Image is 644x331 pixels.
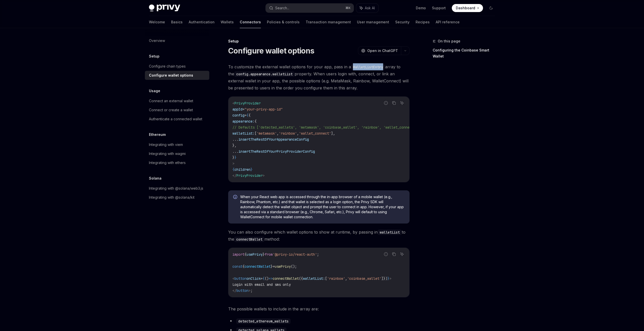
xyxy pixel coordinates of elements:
button: Toggle dark mode [487,4,495,12]
span: ({ [299,276,303,281]
button: Copy the contents from the code block [391,100,397,106]
a: Configure wallet options [145,71,209,80]
h5: Setup [149,53,159,59]
a: Integrating with wagmi [145,149,209,158]
span: , [277,131,279,136]
span: insertTheRestOfYourPrivyProviderConfig [238,149,315,154]
span: = [273,264,275,269]
span: appId [232,107,243,112]
a: Transaction management [306,16,351,28]
button: Ask AI [399,100,405,106]
a: User management [357,16,389,28]
span: The possible wallets to include in the array are: [228,305,410,312]
img: dark logo [149,5,180,12]
span: connectWallet [245,264,271,269]
span: walletList: [303,276,325,281]
a: Basics [171,16,183,28]
span: </ [232,288,236,293]
span: { [247,113,249,118]
span: PrivyProvider [234,101,261,105]
span: Dashboard [456,6,475,11]
a: Wallets [221,16,234,28]
span: 'rainbow' [327,276,345,281]
a: Connect an external wallet [145,96,209,105]
span: from [265,252,273,257]
h5: Usage [149,88,160,94]
a: Integrating with @solana/web3.js [145,184,209,193]
button: Report incorrect code [383,100,389,106]
span: < [232,276,234,281]
a: Support [432,6,446,11]
div: Configure wallet options [149,72,193,78]
span: [ [325,276,327,281]
div: Integrating with ethers [149,160,186,166]
a: Integrating with @solana/kit [145,193,209,202]
span: { [263,276,265,281]
span: = [261,276,263,281]
button: Ask AI [399,251,405,257]
span: usePrivy [247,252,263,257]
a: Demo [416,6,426,11]
code: WalletListEntry [351,64,385,70]
span: , [345,276,347,281]
div: Integrating with @solana/web3.js [149,185,203,191]
span: PrivyProvider [236,173,263,178]
span: ; [251,288,253,293]
span: ], [331,131,335,136]
span: { [232,167,234,172]
span: import [232,252,245,257]
span: } [263,252,265,257]
span: } [387,276,389,281]
span: 'metamask' [257,131,277,136]
span: => [269,276,273,281]
span: } [271,264,273,269]
span: On this page [438,38,460,44]
button: Open in ChatGPT [358,46,401,55]
span: > [263,173,265,178]
span: </ [232,173,236,178]
span: = [245,113,247,118]
div: Authenticate a connected wallet [149,116,202,122]
span: ... [232,149,238,154]
div: Connect or create a wallet [149,107,193,113]
span: // Defaults ['detected_wallets', 'metamask', 'coinbase_wallet', 'rainbow', 'wallet_connect'] [232,125,418,130]
div: Configure chain types [149,63,186,69]
span: ; [317,252,319,257]
a: Configuring the Coinbase Smart Wallet [433,46,499,60]
span: } [251,167,253,172]
span: [ [255,131,257,136]
div: Setup [228,39,410,44]
a: Connectors [240,16,261,28]
code: connectWallet [234,237,264,242]
div: Connect an external wallet [149,98,193,104]
span: const [232,264,243,269]
div: Integrating with @solana/kit [149,194,194,200]
button: Search...⌘K [266,4,354,13]
a: Configure chain types [145,62,209,71]
span: config [232,113,245,118]
span: '@privy-io/react-auth' [273,252,317,257]
a: Authentication [189,16,215,28]
span: onClick [247,276,261,281]
a: API reference [436,16,460,28]
span: (); [291,264,297,269]
span: insertTheRestOfYourAppearanceConfig [238,137,309,142]
span: = [243,107,245,112]
div: Overview [149,38,165,44]
span: You can also configure which wallet options to show at runtime, by passing in to the method: [228,229,410,243]
span: Login with email and sms only [232,282,291,287]
span: appearance: [232,119,255,124]
button: Ask AI [356,4,378,13]
a: Policies & controls [267,16,300,28]
a: Integrating with ethers [145,158,209,167]
span: { [255,119,257,124]
span: , [297,131,299,136]
span: ]}) [381,276,387,281]
span: } [234,155,236,160]
span: 'rainbow' [279,131,297,136]
code: detected_ethereum_wallets [236,318,291,324]
span: < [232,101,234,105]
span: } [232,155,234,160]
div: Integrating with viem [149,142,183,148]
span: button [234,276,247,281]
